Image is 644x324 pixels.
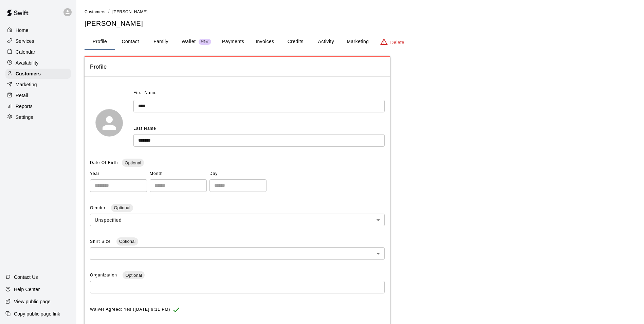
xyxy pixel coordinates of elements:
[85,19,636,28] h5: [PERSON_NAME]
[16,59,39,66] p: Availability
[85,10,106,14] span: Customers
[5,69,71,79] a: Customers
[5,112,71,122] a: Settings
[182,38,196,45] p: Wallet
[5,79,71,90] a: Marketing
[115,34,146,50] button: Contact
[16,70,41,77] p: Customers
[85,34,636,50] div: basic tabs example
[85,9,106,14] a: Customers
[90,239,112,244] span: Shirt Size
[199,39,211,44] span: New
[217,34,250,50] button: Payments
[90,62,385,71] span: Profile
[90,273,118,277] span: Organization
[5,58,71,68] a: Availability
[90,214,385,226] div: Unspecified
[146,34,176,50] button: Family
[16,81,37,88] p: Marketing
[111,205,133,210] span: Optional
[16,49,35,55] p: Calendar
[341,34,374,50] button: Marketing
[5,47,71,57] a: Calendar
[209,168,266,179] span: Day
[133,88,157,98] span: First Name
[90,160,118,165] span: Date Of Birth
[16,92,28,99] p: Retail
[16,103,33,110] p: Reports
[122,160,144,165] span: Optional
[90,205,107,210] span: Gender
[85,34,115,50] button: Profile
[85,8,636,16] nav: breadcrumb
[14,298,51,305] p: View public page
[123,273,144,278] span: Optional
[14,310,60,317] p: Copy public page link
[116,239,138,244] span: Optional
[5,25,71,35] a: Home
[16,38,34,44] p: Services
[390,39,404,46] p: Delete
[133,126,156,131] span: Last Name
[90,304,170,315] span: Waiver Agreed: Yes ([DATE] 9:11 PM)
[5,101,71,111] a: Reports
[150,168,207,179] span: Month
[5,90,71,101] a: Retail
[108,8,110,15] li: /
[250,34,280,50] button: Invoices
[5,36,71,46] a: Services
[14,286,40,293] p: Help Center
[16,114,33,121] p: Settings
[112,10,148,14] span: [PERSON_NAME]
[14,274,38,281] p: Contact Us
[90,168,147,179] span: Year
[311,34,341,50] button: Activity
[280,34,311,50] button: Credits
[16,27,29,34] p: Home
